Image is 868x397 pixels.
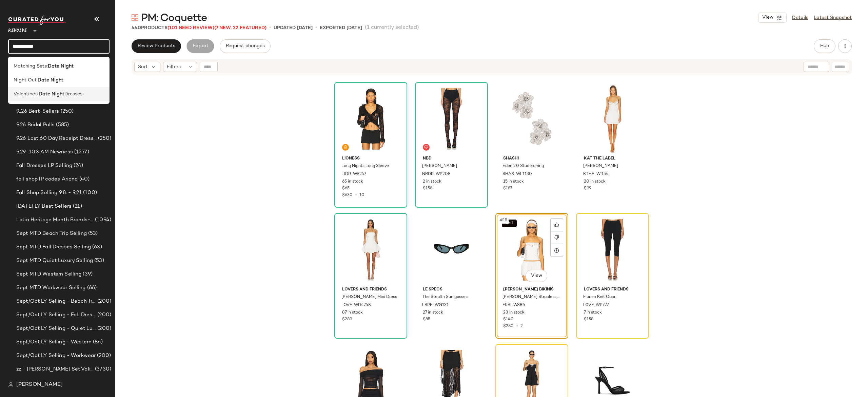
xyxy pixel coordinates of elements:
[91,243,102,251] span: (63)
[422,294,468,300] span: The Stealth Sunlgasses
[16,108,59,115] span: 9..26 Best-Sellers
[502,294,560,300] span: [PERSON_NAME] Strapless Top
[583,171,609,177] span: KTHE-WI154
[531,273,542,279] span: View
[16,216,94,224] span: Latin Heritage Month Brands- DO NOT DELETE
[16,162,72,170] span: Fall Dresses LP Selling
[16,381,63,389] span: [PERSON_NAME]
[8,382,14,387] img: svg%3e
[342,310,363,316] span: 87 in stock
[502,171,532,177] span: SHAS-WL1130
[55,121,69,129] span: (585)
[584,179,606,185] span: 20 in stock
[87,230,98,238] span: (53)
[502,220,517,227] button: SET
[583,302,609,308] span: LOVF-WP727
[72,203,82,210] span: (21)
[167,25,214,31] span: (101 Need Review)
[96,325,111,333] span: (200)
[820,43,829,49] span: Hub
[422,163,457,169] span: [PERSON_NAME]
[423,156,480,162] span: NBD
[498,215,566,284] img: FRBI-WS86_V1.jpg
[423,186,432,192] span: $158
[365,24,419,32] span: (1 currently selected)
[423,179,441,185] span: 2 in stock
[16,270,81,278] span: Sept MTD Western Selling
[8,16,66,25] img: cfy_white_logo.C9jOOHJF.svg
[64,91,82,98] span: Dresses
[14,91,39,98] span: Valentine's:
[758,13,787,23] button: View
[38,77,63,84] b: Date Night
[584,310,602,316] span: 7 in stock
[341,294,397,300] span: [PERSON_NAME] Mini Dress
[16,352,96,360] span: Sept/Oct LY Selling - Workwear
[792,14,808,21] a: Details
[86,284,97,292] span: (66)
[503,179,524,185] span: 15 in stock
[96,298,111,305] span: (200)
[342,287,399,293] span: Lovers and Friends
[417,84,486,153] img: NBDR-WP208_V1.jpg
[48,63,74,70] b: Date Night
[584,156,641,162] span: KAT THE LABEL
[96,311,111,319] span: (200)
[343,145,348,149] img: svg%3e
[423,317,430,323] span: $85
[82,189,97,197] span: (100)
[94,365,111,373] span: (3730)
[814,39,835,53] button: Hub
[342,179,363,185] span: 65 in stock
[498,84,566,153] img: SHAS-WL1130_V1.jpg
[583,163,618,169] span: [PERSON_NAME]
[341,163,389,169] span: Long Nights Long Sleeve
[16,325,96,333] span: Sept/Oct LY Selling - Quiet Luxe
[274,24,313,32] p: updated [DATE]
[337,215,405,284] img: LOVF-WD4748_V1.jpg
[422,302,449,308] span: LSPE-WG131
[141,12,207,25] span: PM: Coquette
[814,14,852,21] a: Latest Snapshot
[16,135,97,143] span: 9.26 Last 60 Day Receipt Dresses Selling
[337,84,405,153] img: LIOR-WS247_V1.jpg
[503,186,512,192] span: $187
[97,135,111,143] span: (250)
[93,257,104,265] span: (53)
[584,287,641,293] span: Lovers and Friends
[16,175,78,183] span: fall shop lP codes Ariana
[353,193,359,197] span: •
[315,24,317,32] span: •
[132,24,267,32] div: Products
[342,317,352,323] span: $289
[16,203,72,210] span: [DATE] LY Best Sellers
[225,43,265,49] span: Request changes
[422,171,451,177] span: NBDR-WP208
[8,23,27,35] span: Revolve
[220,39,271,53] button: Request changes
[78,175,90,183] span: (40)
[499,217,509,224] span: #15
[584,186,591,192] span: $99
[16,243,91,251] span: Sept MTD Fall Dresses Selling
[502,302,525,308] span: FRBI-WS86
[16,365,94,373] span: zz - [PERSON_NAME] Set Validation
[72,162,83,170] span: (24)
[505,221,514,226] span: SET
[59,108,74,115] span: (250)
[342,193,353,197] span: $630
[503,156,560,162] span: SHASHI
[423,310,443,316] span: 27 in stock
[14,63,48,70] span: Matching Sets:
[92,338,103,346] span: (86)
[578,215,647,284] img: LOVF-WP727_V1.jpg
[342,186,350,192] span: $65
[81,270,93,278] span: (39)
[341,302,371,308] span: LOVF-WD4748
[16,298,96,305] span: Sept/Oct LY Selling - Beach Trip
[583,294,616,300] span: Florien Knit Capri
[167,63,181,71] span: Filters
[39,91,64,98] b: Date Night
[424,145,428,149] img: svg%3e
[14,77,38,84] span: Night Out:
